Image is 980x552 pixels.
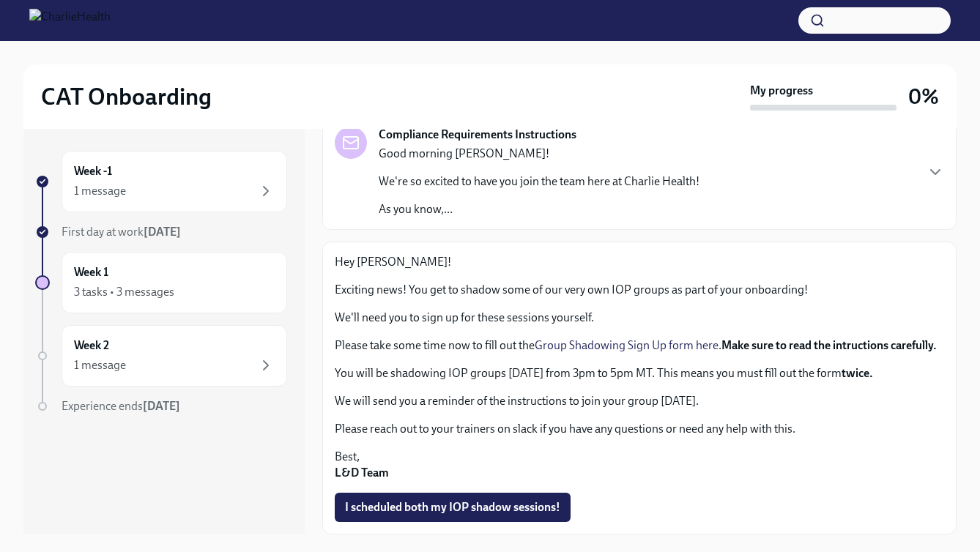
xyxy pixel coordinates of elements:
strong: Compliance Requirements Instructions [379,127,576,143]
a: Group Shadowing Sign Up form here [535,338,719,352]
div: 3 tasks • 3 messages [74,284,174,300]
span: I scheduled both my IOP shadow sessions! [345,500,560,515]
p: Exciting news! You get to shadow some of our very own IOP groups as part of your onboarding! [335,282,944,298]
strong: twice. [842,366,873,380]
p: As you know,... [379,201,699,217]
div: 1 message [74,357,126,373]
a: Week 21 message [35,325,287,387]
h6: Week -1 [74,163,112,179]
a: Week 13 tasks • 3 messages [35,252,287,313]
button: I scheduled both my IOP shadow sessions! [335,493,571,522]
p: Please take some time now to fill out the . [335,337,944,354]
img: CharlieHealth [29,9,111,32]
p: Best, [335,449,944,481]
h2: CAT Onboarding [41,82,212,111]
div: 1 message [74,183,126,199]
p: We'll need you to sign up for these sessions yourself. [335,310,944,326]
h6: Week 1 [74,264,108,280]
strong: [DATE] [143,399,180,413]
strong: L&D Team [335,466,389,480]
h6: Week 2 [74,337,109,354]
a: Week -11 message [35,151,287,212]
p: Please reach out to your trainers on slack if you have any questions or need any help with this. [335,421,944,437]
p: Hey [PERSON_NAME]! [335,254,944,270]
a: First day at work[DATE] [35,224,287,240]
p: We're so excited to have you join the team here at Charlie Health! [379,174,699,190]
strong: My progress [750,83,813,99]
span: First day at work [62,225,181,239]
h3: 0% [908,83,939,110]
p: Good morning [PERSON_NAME]! [379,146,699,162]
p: You will be shadowing IOP groups [DATE] from 3pm to 5pm MT. This means you must fill out the form [335,365,944,381]
span: Experience ends [62,399,180,413]
strong: Make sure to read the intructions carefully. [721,338,937,352]
strong: [DATE] [144,225,181,239]
p: We will send you a reminder of the instructions to join your group [DATE]. [335,393,944,409]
